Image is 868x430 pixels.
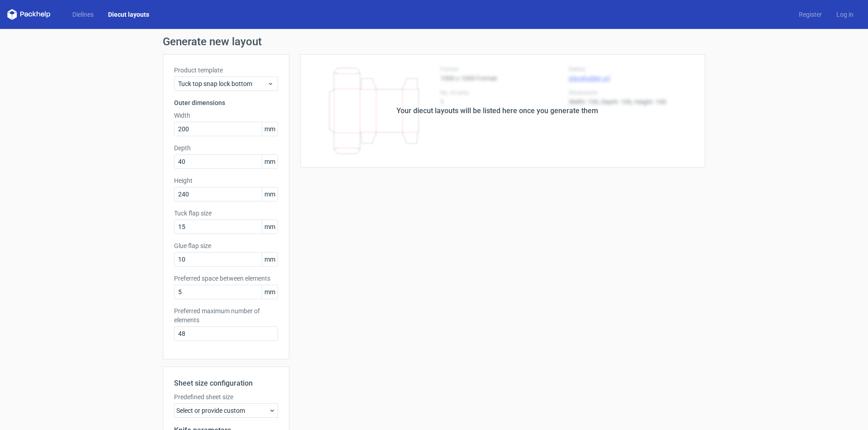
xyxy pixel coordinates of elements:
span: mm [262,155,278,168]
label: Width [174,111,278,120]
a: Register [792,10,829,19]
span: mm [262,187,278,201]
h1: Generate new layout [163,36,705,47]
label: Glue flap size [174,241,278,250]
span: mm [262,253,278,266]
a: Dielines [65,10,101,19]
label: Predefined sheet size [174,392,278,401]
label: Preferred maximum number of elements [174,306,278,325]
h2: Sheet size configuration [174,378,278,389]
label: Product template [174,66,278,75]
a: Log in [829,10,861,19]
span: mm [262,220,278,234]
h3: Outer dimensions [174,98,278,107]
a: Diecut layouts [101,10,156,19]
div: Your diecut layouts will be listed here once you generate them [396,105,598,116]
span: mm [262,285,278,299]
span: mm [262,122,278,136]
label: Depth [174,143,278,153]
label: Preferred space between elements [174,274,278,283]
label: Height [174,176,278,185]
label: Tuck flap size [174,209,278,218]
span: Tuck top snap lock bottom [178,79,267,88]
div: Select or provide custom [174,403,278,418]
